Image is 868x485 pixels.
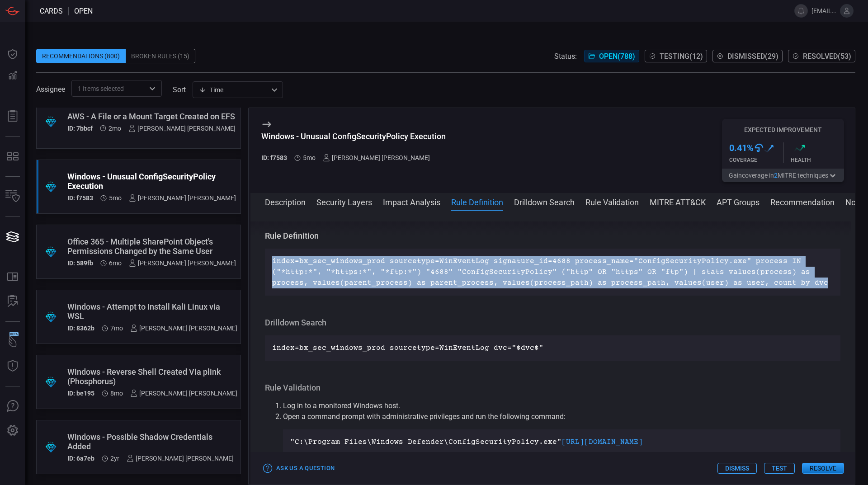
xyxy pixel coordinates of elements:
[729,142,754,153] h3: 0.41 %
[2,396,24,417] button: Ask Us A Question
[811,7,836,14] span: [EMAIL_ADDRESS][DOMAIN_NAME]
[67,455,94,462] h5: ID: 6a7eb
[561,438,643,446] a: [URL][DOMAIN_NAME]
[78,84,124,93] span: 1 Items selected
[323,154,430,161] div: [PERSON_NAME] [PERSON_NAME]
[283,411,840,422] p: Open a command prompt with administrative privileges and run the following command:
[2,146,24,167] button: MITRE - Detection Posture
[803,52,851,61] span: Resolved ( 53 )
[110,325,123,332] span: Feb 10, 2025 9:17 PM
[146,82,159,95] button: Open
[67,237,236,256] div: Office 365 - Multiple SharePoint Object's Permissions Changed by the Same User
[265,317,840,328] h3: Drilldown Search
[717,196,759,207] button: APT Groups
[599,52,635,61] span: Open ( 788 )
[67,112,236,121] div: AWS - A File or a Mount Target Created on EFS
[74,7,93,15] span: open
[128,125,236,132] div: [PERSON_NAME] [PERSON_NAME]
[514,196,575,207] button: Drilldown Search
[845,196,867,207] button: Notes
[67,432,234,451] div: Windows - Possible Shadow Credentials Added
[2,65,24,87] button: Detections
[727,52,778,61] span: Dismissed ( 29 )
[67,172,236,191] div: Windows - Unusual ConfigSecurityPolicy Execution
[451,196,503,207] button: Rule Definition
[729,157,783,163] div: Coverage
[802,463,844,474] button: Resolve
[265,382,840,393] h3: Rule Validation
[199,85,269,94] div: Time
[67,194,93,202] h5: ID: f7583
[722,169,844,182] button: Gaincoverage in2MITRE techniques
[774,172,778,179] span: 2
[2,105,24,127] button: Reports
[67,367,237,386] div: Windows - Reverse Shell Created Via plink (Phosphorus)
[109,194,122,202] span: Apr 08, 2025 2:03 PM
[129,194,236,202] div: [PERSON_NAME] [PERSON_NAME]
[585,196,639,207] button: Rule Validation
[67,325,94,332] h5: ID: 8362b
[2,226,24,248] button: Cards
[36,85,65,94] span: Assignee
[2,291,24,312] button: ALERT ANALYSIS
[584,50,639,62] button: Open(788)
[660,52,703,61] span: Testing ( 12 )
[712,50,783,62] button: Dismissed(29)
[2,331,24,353] button: Wingman
[788,50,855,62] button: Resolved(53)
[2,266,24,288] button: Rule Catalog
[67,302,237,321] div: Windows - Attempt to Install Kali Linux via WSL
[290,437,833,447] p: "C:\Program Files\Windows Defender\ConfigSecurityPolicy.exe"
[265,196,306,207] button: Description
[770,196,835,207] button: Recommendation
[554,52,577,61] span: Status:
[67,259,93,267] h5: ID: 589fb
[650,196,706,207] button: MITRE ATT&CK
[645,50,707,62] button: Testing(12)
[265,231,840,241] h3: Rule Definition
[272,343,833,353] p: index=bx_sec_windows_prod sourcetype=WinEventLog dvc="$dvc$"
[130,325,237,332] div: [PERSON_NAME] [PERSON_NAME]
[717,463,757,474] button: Dismiss
[261,461,337,476] button: Ask Us a Question
[2,355,24,377] button: Threat Intelligence
[67,390,94,397] h5: ID: be195
[110,390,123,397] span: Jan 21, 2025 2:12 PM
[130,390,237,397] div: [PERSON_NAME] [PERSON_NAME]
[272,256,833,288] p: index=bx_sec_windows_prod sourcetype=WinEventLog signature_id=4688 process_name="ConfigSecurityPo...
[108,125,121,132] span: Jul 30, 2025 10:45 AM
[2,420,24,442] button: Preferences
[67,125,93,132] h5: ID: 7bbcf
[316,196,372,207] button: Security Layers
[129,259,236,267] div: [PERSON_NAME] [PERSON_NAME]
[109,259,122,267] span: Apr 01, 2025 3:12 PM
[383,196,440,207] button: Impact Analysis
[722,126,844,133] h5: Expected Improvement
[173,85,186,94] label: sort
[36,49,126,63] div: Recommendations (800)
[2,43,24,65] button: Dashboard
[40,7,63,15] span: Cards
[110,455,119,462] span: Jan 24, 2024 7:20 PM
[283,400,840,411] li: Log in to a monitored Windows host.
[126,49,195,63] div: Broken Rules (15)
[261,132,446,141] div: Windows - Unusual ConfigSecurityPolicy Execution
[303,154,316,161] span: Apr 08, 2025 2:03 PM
[2,186,24,207] button: Inventory
[127,455,234,462] div: [PERSON_NAME] [PERSON_NAME]
[791,157,844,163] div: Health
[261,154,287,161] h5: ID: f7583
[764,463,795,474] button: Test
